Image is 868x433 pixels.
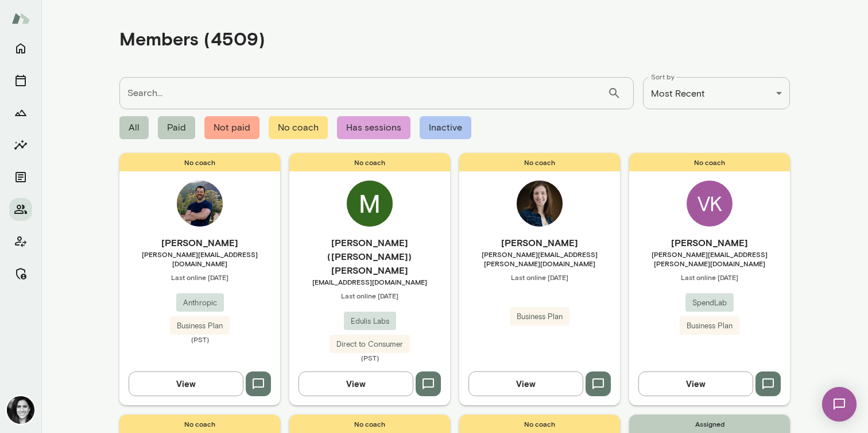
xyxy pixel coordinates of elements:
span: No coach [459,153,620,171]
button: View [129,371,243,396]
span: Anthropic [176,297,224,309]
button: Sessions [9,69,32,92]
img: Menandro (Andre) Cruz [347,181,393,227]
span: [PERSON_NAME][EMAIL_ADDRESS][PERSON_NAME][DOMAIN_NAME] [459,250,620,268]
span: Has sessions [337,116,410,139]
button: Insights [9,133,32,156]
span: Inactive [420,116,471,139]
span: Edulis Labs [344,316,396,327]
h4: Members (4509) [119,28,265,49]
span: Direct to Consumer [330,339,410,350]
button: View [638,371,753,396]
span: Paid [158,116,195,139]
span: [EMAIL_ADDRESS][DOMAIN_NAME] [289,277,450,286]
img: Anna Chilstedt [517,181,563,227]
h6: [PERSON_NAME] [459,236,620,250]
span: All [119,116,149,139]
h6: [PERSON_NAME] [629,236,790,250]
button: Growth Plan [9,101,32,124]
span: Business Plan [510,311,569,323]
span: No coach [629,153,790,171]
span: Last online [DATE] [289,291,450,300]
span: No coach [119,415,280,433]
span: No coach [289,153,450,171]
div: Most Recent [643,77,790,109]
span: No coach [269,116,328,139]
span: Last online [DATE] [459,273,620,282]
span: Last online [DATE] [119,273,280,282]
span: No coach [119,153,280,171]
label: Sort by [651,72,675,82]
button: Client app [9,230,32,253]
span: [PERSON_NAME][EMAIL_ADDRESS][DOMAIN_NAME] [119,250,280,268]
h6: [PERSON_NAME] ([PERSON_NAME]) [PERSON_NAME] [289,236,450,277]
span: Assigned [629,415,790,433]
span: [PERSON_NAME][EMAIL_ADDRESS][PERSON_NAME][DOMAIN_NAME] [629,250,790,268]
h6: [PERSON_NAME] [119,236,280,250]
button: Members [9,198,32,221]
button: View [299,371,413,396]
img: Tommy Morgan [177,181,223,227]
img: Mento [11,7,30,29]
span: No coach [459,415,620,433]
button: Home [9,37,32,60]
span: (PST) [289,353,450,362]
button: Documents [9,166,32,189]
span: Not paid [204,116,259,139]
span: Last online [DATE] [629,273,790,282]
span: Business Plan [680,320,739,332]
span: Business Plan [170,320,230,332]
span: No coach [289,415,450,433]
div: VK [687,181,733,227]
button: Manage [9,262,32,285]
button: View [468,371,583,396]
img: Jamie Albers [7,396,34,424]
span: SpendLab [685,297,734,309]
span: (PST) [119,335,280,344]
